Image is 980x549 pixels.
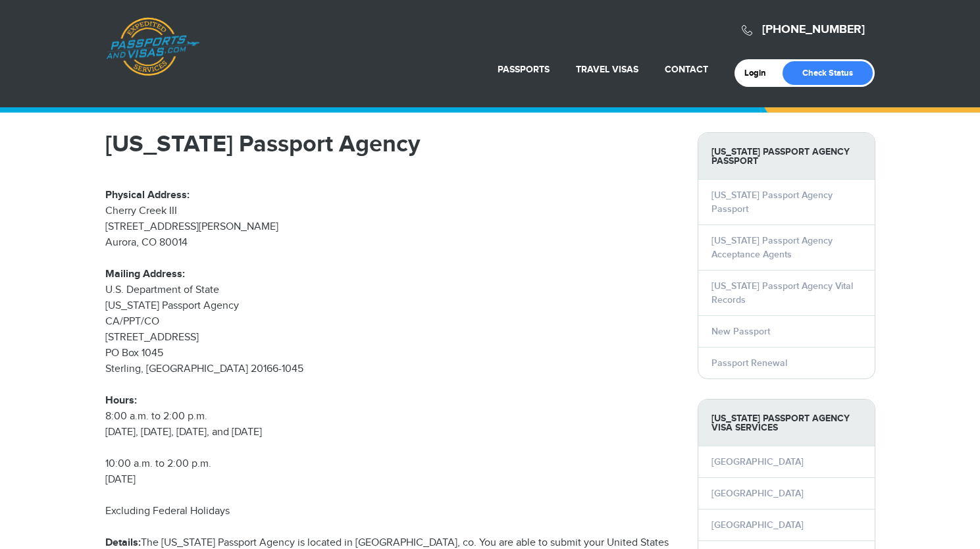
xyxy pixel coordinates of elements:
[698,400,875,446] strong: [US_STATE] Passport Agency Visa Services
[711,488,804,499] a: [GEOGRAPHIC_DATA]
[106,17,199,76] a: Passports & [DOMAIN_NAME]
[711,280,853,305] a: [US_STATE] Passport Agency Vital Records
[783,61,873,85] a: Check Status
[498,64,550,75] a: Passports
[105,268,185,280] strong: Mailing Address:
[665,64,708,75] a: Contact
[711,235,833,260] a: [US_STATE] Passport Agency Acceptance Agents
[744,68,775,78] a: Login
[105,394,137,407] strong: Hours:
[711,357,787,369] a: Passport Renewal
[698,133,875,180] strong: [US_STATE] Passport Agency Passport
[105,172,678,251] p: Cherry Creek III [STREET_ADDRESS][PERSON_NAME] Aurora, CO 80014
[105,504,678,519] p: Excluding Federal Holidays
[576,64,638,75] a: Travel Visas
[105,132,678,156] h1: [US_STATE] Passport Agency
[711,456,804,467] a: [GEOGRAPHIC_DATA]
[105,189,190,201] strong: Physical Address:
[711,326,770,337] a: New Passport
[105,267,678,377] p: U.S. Department of State [US_STATE] Passport Agency CA/PPT/CO [STREET_ADDRESS] PO Box 1045 Sterli...
[105,536,141,549] strong: Details:
[105,456,678,488] p: 10:00 a.m. to 2:00 p.m. [DATE]
[105,393,678,440] p: 8:00 a.m. to 2:00 p.m. [DATE], [DATE], [DATE], and [DATE]
[762,22,865,37] a: [PHONE_NUMBER]
[711,190,833,215] a: [US_STATE] Passport Agency Passport
[711,519,804,531] a: [GEOGRAPHIC_DATA]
